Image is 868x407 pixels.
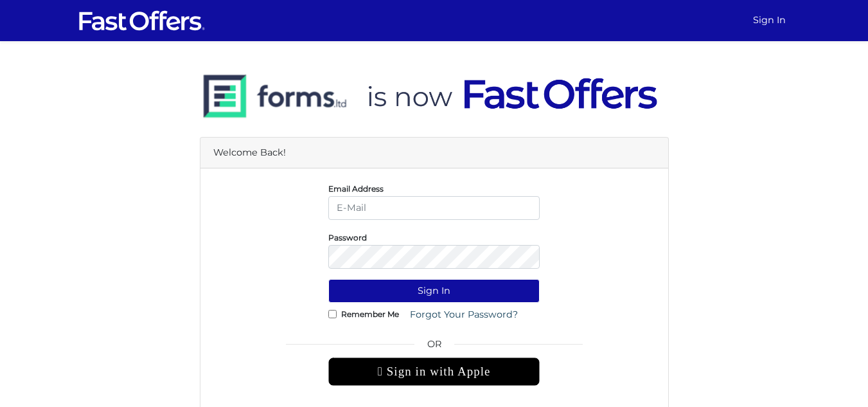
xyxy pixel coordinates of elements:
[328,279,540,303] button: Sign In
[328,357,540,386] div: Sign in with Apple
[328,187,384,190] label: Email Address
[748,8,791,33] a: Sign In
[341,312,399,316] label: Remember Me
[328,236,367,239] label: Password
[402,303,526,327] a: Forgot Your Password?
[328,337,540,357] span: OR
[200,138,668,168] div: Welcome Back!
[328,196,540,220] input: E-Mail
